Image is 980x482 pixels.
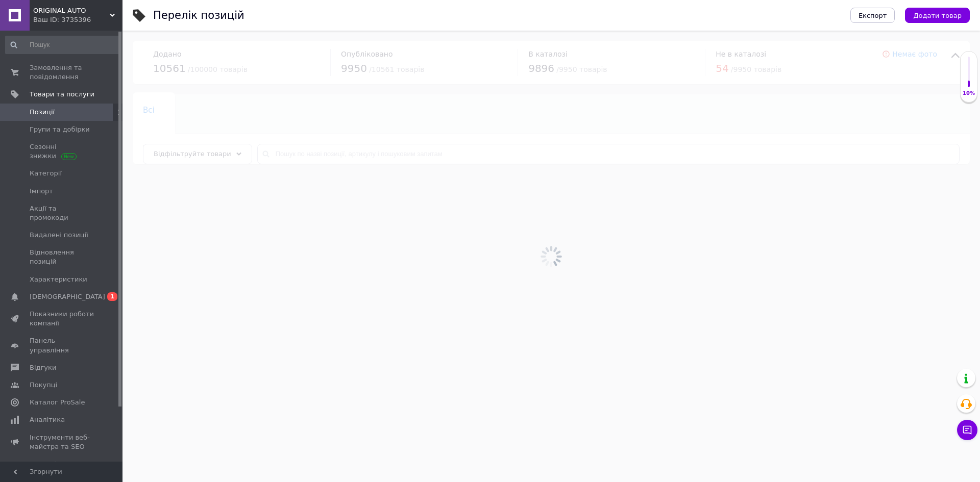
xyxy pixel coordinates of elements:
[33,15,122,24] div: Ваш ID: 3735396
[30,292,105,301] span: [DEMOGRAPHIC_DATA]
[30,125,90,134] span: Групи та добірки
[30,204,94,222] span: Акції та промокоди
[153,10,244,21] div: Перелік позицій
[850,8,895,23] button: Експорт
[30,108,55,117] span: Позиції
[30,187,53,196] span: Імпорт
[30,231,88,240] span: Видалені позиції
[905,8,970,23] button: Додати товар
[30,433,94,451] span: Інструменти веб-майстра та SEO
[30,336,94,354] span: Панель управління
[107,292,117,301] span: 1
[33,6,110,15] span: ORIGINAL AUTO
[30,169,62,178] span: Категорії
[30,248,94,266] span: Відновлення позицій
[961,90,977,97] div: 10%
[30,63,94,82] span: Замовлення та повідомлення
[30,398,85,407] span: Каталог ProSale
[957,420,977,440] button: Чат з покупцем
[30,363,56,372] span: Відгуки
[30,275,87,284] span: Характеристики
[30,142,94,161] span: Сезонні знижки
[859,12,887,19] span: Експорт
[30,460,94,478] span: Управління сайтом
[913,12,962,19] span: Додати товар
[30,90,94,99] span: Товари та послуги
[30,380,57,390] span: Покупці
[5,36,120,54] input: Пошук
[30,415,65,424] span: Аналітика
[30,310,94,328] span: Показники роботи компанії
